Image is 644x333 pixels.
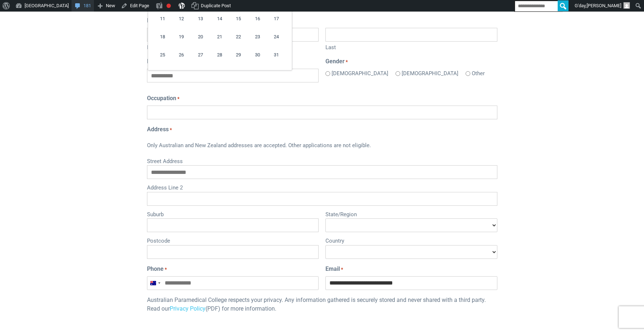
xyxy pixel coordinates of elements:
a: 15 [231,11,246,26]
a: 16 [250,11,265,26]
span: [PERSON_NAME] [587,3,621,8]
legend: Address [147,125,497,134]
label: Email [325,265,343,273]
a: 26 [174,47,189,62]
a: 31 [269,47,284,62]
a: 20 [193,29,208,44]
label: First [147,42,319,52]
label: State/Region [325,209,497,219]
a: 14 [212,11,227,26]
a: 18 [155,29,170,44]
label: Address Line 2 [147,182,497,192]
legend: Gender [325,57,497,66]
a: 29 [231,47,246,62]
a: 22 [231,29,246,44]
button: Selected country [147,277,163,290]
legend: Name [147,16,497,25]
a: 23 [250,29,265,44]
label: Street Address [147,155,497,166]
div: Only Australian and New Zealand addresses are accepted. Other applications are not eligible. [147,137,497,155]
a: 19 [174,29,189,44]
a: 11 [155,11,170,26]
a: 24 [269,29,284,44]
label: Country [325,235,497,245]
a: 17 [269,11,284,26]
p: Australian Paramedical College respects your privacy. Any information gathered is securely stored... [147,296,497,313]
label: Postcode [147,235,319,245]
label: Other [472,69,485,78]
label: Last [325,42,497,52]
label: [DEMOGRAPHIC_DATA] [402,69,458,78]
a: Privacy Policy [170,305,206,312]
div: Focus keyphrase not set [167,4,171,8]
label: Date of Birth [147,57,183,66]
a: 30 [250,47,265,62]
a: 28 [212,47,227,62]
a: 21 [212,29,227,44]
a: 25 [155,47,170,62]
label: [DEMOGRAPHIC_DATA] [332,69,388,78]
a: 27 [193,47,208,62]
label: Phone [147,265,167,273]
a: 12 [174,11,189,26]
a: 13 [193,11,208,26]
label: Suburb [147,209,319,219]
label: Occupation [147,94,180,103]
